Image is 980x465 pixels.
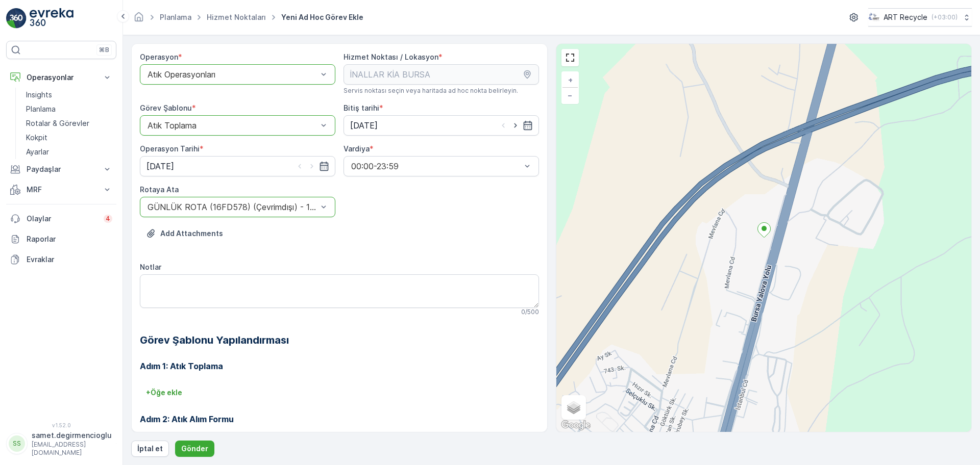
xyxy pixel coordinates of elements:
[26,118,89,128] p: Rotalar & Görevler
[140,225,229,242] button: Dosya Yükle
[559,419,593,432] img: Google
[22,88,116,102] a: Insights
[932,13,958,21] p: ( +03:00 )
[160,228,223,239] p: Add Attachments
[22,145,116,159] a: Ayarlar
[6,67,116,88] button: Operasyonlar
[344,144,370,153] label: Vardiya
[106,215,110,223] p: 4
[32,441,112,457] p: [EMAIL_ADDRESS][DOMAIN_NAME]
[559,419,593,432] a: Bu bölgeyi Google Haritalar'da açın (yeni pencerede açılır)
[30,8,73,29] img: logo_light-DOdMpM7g.png
[140,360,539,372] h3: Adım 1: Atık Toplama
[207,13,266,21] a: Hizmet Noktaları
[146,387,182,398] p: + Öğe ekle
[26,133,47,143] p: Kokpit
[160,13,191,21] a: Planlama
[27,185,96,195] p: MRF
[22,116,116,131] a: Rotalar & Görevler
[27,214,97,224] p: Olaylar
[140,332,539,348] h2: Görev Şablonu Yapılandırması
[568,75,573,84] span: +
[344,115,539,136] input: dd/mm/yyyy
[140,384,188,401] button: +Öğe ekle
[140,144,200,153] label: Operasyon Tarihi
[175,441,214,457] button: Gönder
[27,164,96,174] p: Paydaşlar
[181,444,208,454] p: Gönder
[22,102,116,116] a: Planlama
[868,12,879,23] img: image_23.png
[6,249,116,270] a: Evraklar
[344,87,518,95] span: Servis noktası seçin veya haritada ad hoc nokta belirleyin.
[22,131,116,145] a: Kokpit
[99,46,109,54] p: ⌘B
[562,88,578,103] a: Uzaklaştır
[279,12,365,22] span: Yeni Ad Hoc Görev Ekle
[562,396,585,419] a: Layers
[140,263,161,271] label: Notlar
[131,441,169,457] button: İptal et
[137,444,163,454] p: İptal et
[140,104,192,112] label: Görev Şablonu
[140,413,539,425] h3: Adım 2: Atık Alım Formu
[344,53,438,61] label: Hizmet Noktası / Lokasyon
[6,8,27,29] img: logo
[6,209,116,229] a: Olaylar4
[6,430,116,457] button: SSsamet.degirmencioglu[EMAIL_ADDRESS][DOMAIN_NAME]
[884,12,927,22] p: ART Recycle
[6,159,116,179] button: Paydaşlar
[344,104,379,112] label: Bitiş tarihi
[344,64,539,85] input: İNALLAR KİA BURSA
[140,185,179,194] label: Rotaya Ata
[521,308,539,316] p: 0 / 500
[27,72,96,83] p: Operasyonlar
[562,50,578,65] a: View Fullscreen
[868,8,972,27] button: ART Recycle(+03:00)
[26,147,49,157] p: Ayarlar
[133,15,144,24] a: Ana Sayfa
[26,90,52,100] p: Insights
[6,422,116,428] span: v 1.52.0
[9,435,25,452] div: SS
[32,430,112,441] p: samet.degirmencioglu
[568,91,573,99] span: −
[6,179,116,200] button: MRF
[26,104,56,114] p: Planlama
[140,53,178,61] label: Operasyon
[140,156,335,176] input: dd/mm/yyyy
[27,254,112,265] p: Evraklar
[6,229,116,249] a: Raporlar
[27,234,112,244] p: Raporlar
[562,72,578,88] a: Yakınlaştır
